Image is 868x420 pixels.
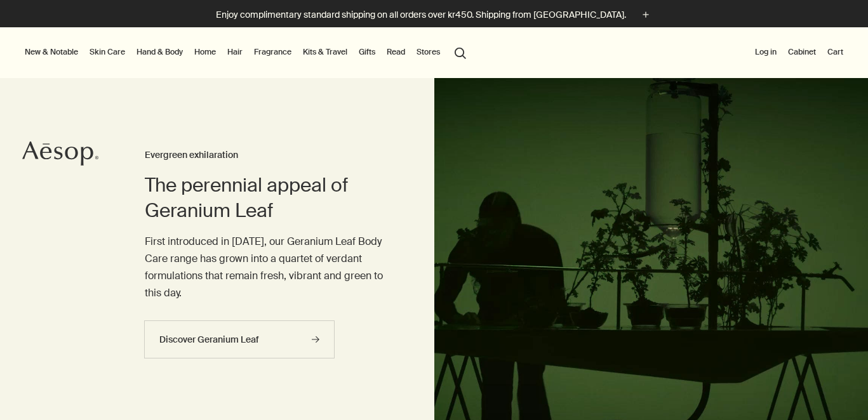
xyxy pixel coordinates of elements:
[216,8,626,22] p: Enjoy complimentary standard shipping on all orders over kr450. Shipping from [GEOGRAPHIC_DATA].
[216,8,653,22] button: Enjoy complimentary standard shipping on all orders over kr450. Shipping from [GEOGRAPHIC_DATA].
[384,44,408,60] a: Read
[449,40,472,64] button: Open search
[251,44,294,60] a: Fragrance
[22,141,98,166] svg: Aesop
[356,44,378,60] a: Gifts
[300,44,350,60] a: Kits & Travel
[192,44,218,60] a: Home
[752,44,779,60] button: Log in
[752,27,846,78] nav: supplementary
[414,44,443,60] button: Stores
[825,44,846,60] button: Cart
[145,233,384,302] p: First introduced in [DATE], our Geranium Leaf Body Care range has grown into a quartet of verdant...
[144,320,335,358] a: Discover Geranium Leaf
[145,173,384,223] h2: The perennial appeal of Geranium Leaf
[225,44,245,60] a: Hair
[785,44,818,60] a: Cabinet
[87,44,128,60] a: Skin Care
[134,44,185,60] a: Hand & Body
[145,148,384,163] h3: Evergreen exhilaration
[22,44,81,60] button: New & Notable
[22,141,98,169] a: Aesop
[22,27,472,78] nav: primary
